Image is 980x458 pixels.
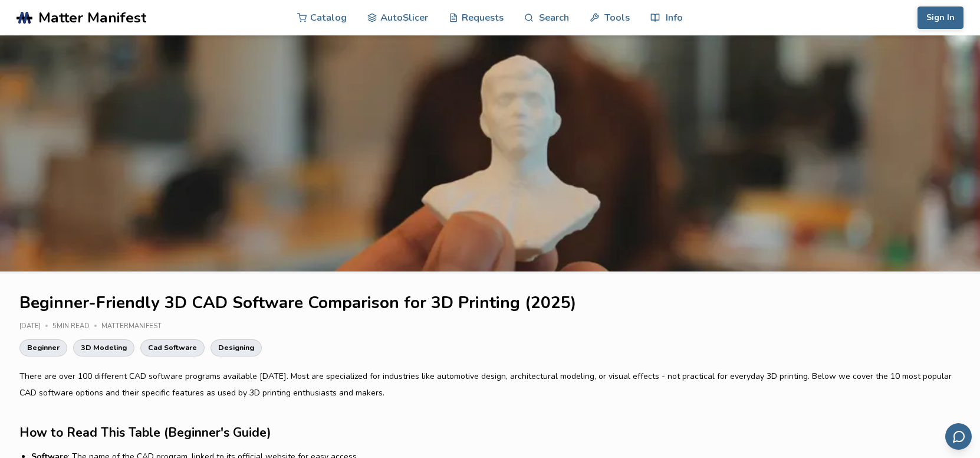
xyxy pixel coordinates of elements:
[73,339,134,356] a: 3D Modeling
[19,323,52,331] div: [DATE]
[19,339,67,356] a: Beginner
[917,6,963,29] button: Sign In
[19,424,961,442] h2: How to Read This Table (Beginner's Guide)
[38,9,146,26] span: Matter Manifest
[945,423,972,450] button: Send feedback via email
[211,339,262,356] a: Designing
[19,294,961,312] h1: Beginner-Friendly 3D CAD Software Comparison for 3D Printing (2025)
[101,323,170,331] div: MatterManifest
[19,368,961,401] p: There are over 100 different CAD software programs available [DATE]. Most are specialized for ind...
[52,323,101,331] div: 5 min read
[140,339,205,356] a: Cad Software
